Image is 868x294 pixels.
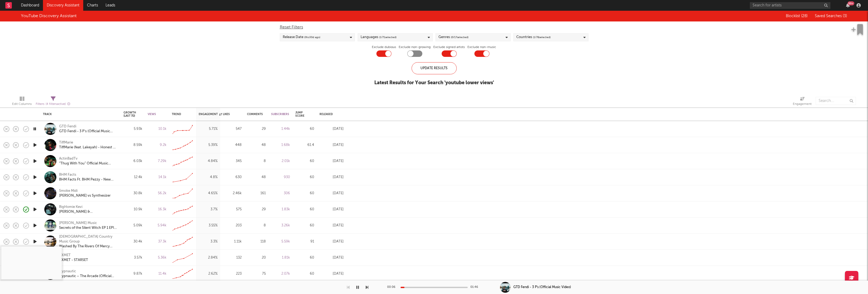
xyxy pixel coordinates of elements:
div: [DATE] [319,126,344,132]
span: ( 28 ) [801,14,808,18]
div: 1.44k [271,126,290,132]
div: 60 [295,158,314,164]
span: ( 3 ) [843,14,847,18]
div: Growth (last 7d) [124,111,136,117]
div: Engagement [793,101,812,107]
a: “Thug With You” Official Music Video Young Clean x [PERSON_NAME] [PERSON_NAME] x Babyrosae [59,161,117,166]
div: 203 [223,222,242,229]
div: 3.55 % [199,222,217,229]
div: Filters [36,101,70,108]
a: [DEMOGRAPHIC_DATA] Country Music Group [59,234,117,244]
div: 2.07k [271,271,290,277]
a: BHM Facts [59,172,76,177]
div: Filters(4 filters active) [36,94,70,110]
div: 12.4k [124,174,142,181]
a: Hypnautic – The Arcade (Official Music Video) [59,274,117,279]
span: ( 0 to 30 d ago) [304,34,320,41]
div: 1.81k [271,255,290,261]
div: 3.26k [271,222,290,229]
div: [DATE] [319,255,344,261]
div: 60 [295,206,314,213]
div: 60 [295,190,314,197]
div: CXMET - STARSET [59,258,88,263]
div: 8 [247,158,266,164]
div: 5.93k [124,126,142,132]
div: 3.7 % [199,206,217,213]
a: GTD Fendi - 3 P's (Official Music Video) [59,129,117,134]
a: CXMET [59,253,71,258]
iframe: GTD Fendi - 3 P's (Official Music Video) [1,247,62,279]
a: [PERSON_NAME] vs Synthesizer [59,193,111,198]
div: Jump Score [295,111,306,117]
div: TiffMarie (feat. Lakeyah) - Honest - Official Video [59,145,117,150]
div: 306 [271,190,290,197]
div: 4.84 % [199,158,217,164]
div: 61.4 [295,142,314,148]
div: 29 [247,206,266,213]
div: 9.2k [148,142,166,148]
div: 5.71 % [199,126,217,132]
div: Languages [361,34,397,41]
div: 8.59k [124,142,142,148]
div: Track [43,113,115,116]
div: 2.84 % [199,255,217,261]
a: TiffMarie [59,140,73,145]
div: Washed By The Rivers Of Mercy And [PERSON_NAME] Country Music group (Lyric Video) [59,244,117,249]
input: Search for artists [750,2,830,9]
div: 01:46 [470,284,481,291]
input: Search... [816,97,856,105]
div: Engagement [793,94,812,110]
div: 91 [295,238,314,245]
div: 547 [223,126,242,132]
div: GTD Fendi [59,124,76,129]
div: 75 [247,271,266,277]
div: 48 [247,142,266,148]
button: Saved Searches (3) [813,14,847,18]
div: 132 [223,255,242,261]
div: 1.11k [223,238,242,245]
div: 4.65 % [199,190,217,197]
div: 16.3k [148,206,166,213]
div: Genres [438,34,468,41]
div: 60 [295,126,314,132]
div: [DATE] [319,238,344,245]
a: ActinBadTv [59,156,78,161]
div: [DATE] [319,158,344,164]
span: ( 1 / 71 selected) [379,34,397,41]
div: 2.62 % [199,271,217,277]
span: ( 0 / 17 selected) [451,34,468,41]
div: 630 [223,174,242,181]
div: 10.1k [148,126,166,132]
div: 5.59k [271,238,290,245]
div: 00:06 [387,284,398,291]
div: Hypnautic [59,269,76,274]
button: 99+ [846,3,850,8]
div: Reset Filters [280,24,589,31]
div: Release Date [283,34,320,41]
div: Subscribers [271,113,289,116]
div: Trend [172,113,191,116]
div: 930 [271,174,290,181]
a: BHM Facts Ft. BHM Pezzy - New Everything ( Official Video ) [59,177,117,182]
div: [DATE] [319,142,344,148]
a: Secrets of the Silent Witch EP 1 EPIC OST- Main Theme | CHORAL ORCHESTRAL COVER [59,226,117,230]
a: [PERSON_NAME] & [PERSON_NAME] - let’s get it remix (official music video) [59,210,117,214]
div: 5.39 % [199,142,217,148]
div: 2.46k [223,190,242,197]
div: 30.8k [124,190,142,197]
div: 161 [247,190,266,197]
div: YouTube Discovery Assistant [21,13,77,19]
div: 29 [247,126,266,132]
div: 60 [295,271,314,277]
span: ( 4 filters active) [46,103,66,106]
a: BigHomie Kevi [59,205,82,210]
div: 4.8 % [199,174,217,181]
div: 30.4k [124,238,142,245]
